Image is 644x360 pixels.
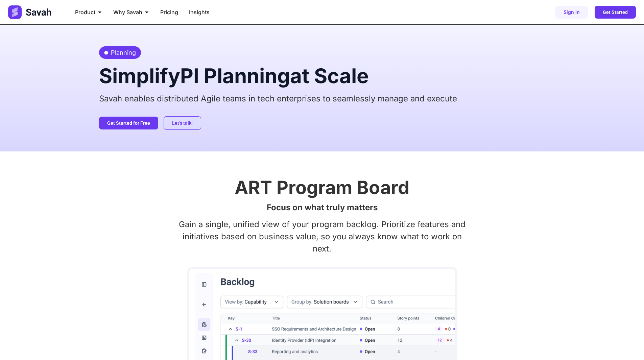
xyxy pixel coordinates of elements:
p: Savah enables distributed Agile teams in tech enterprises to seamlessly manage and execute [99,93,545,105]
h2: ART Program Board [99,178,545,197]
a: Let’s talk! [164,116,201,130]
a: Insights [189,8,210,16]
h2: Simplify at Scale [99,66,545,86]
span: Get Started [603,10,628,15]
a: Get Started [595,6,636,19]
a: Sign in [555,6,588,19]
a: Pricing [160,8,178,16]
h2: Focus on what truly matters [99,203,545,212]
span: Sign in [564,10,580,15]
p: Gain a single, unified view of your program backlog. Prioritize features and initiatives based on... [99,218,545,255]
span: Planning [109,48,136,57]
a: Get Started for Free [99,117,158,129]
span: Product [75,8,95,16]
img: Logo (2) [8,5,53,19]
span: Get Started for Free [107,121,150,125]
nav: Menu [70,5,412,19]
span: Why Savah [113,8,142,16]
span: PI Planning [180,64,290,88]
span: Let’s talk! [172,121,193,125]
div: Menu Toggle [70,5,412,19]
